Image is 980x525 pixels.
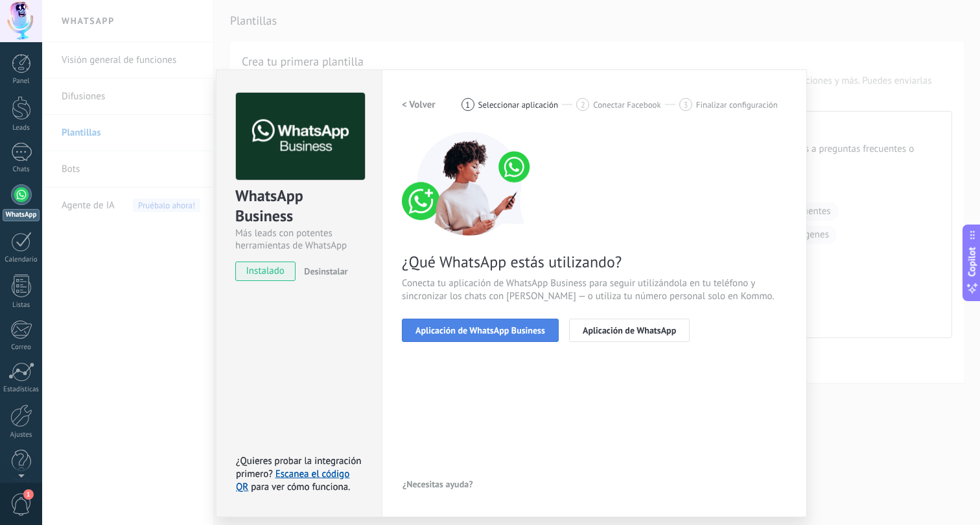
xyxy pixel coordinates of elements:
[3,165,40,174] div: Chats
[3,256,40,264] div: Calendario
[465,99,470,110] span: 1
[402,277,787,303] span: Conecta tu aplicación de WhatsApp Business para seguir utilizándola en tu teléfono y sincronizar ...
[235,186,363,227] div: WhatsApp Business
[683,99,688,110] span: 3
[3,301,40,310] div: Listas
[235,227,363,252] div: Más leads con potentes herramientas de WhatsApp
[236,93,365,180] img: logo_main.png
[299,262,347,281] button: Desinstalar
[236,468,349,493] a: Escanea el código QR
[402,252,787,272] span: ¿Qué WhatsApp estás utilizando?
[581,99,585,110] span: 2
[402,93,436,116] button: < Volver
[402,319,559,342] button: Aplicación de WhatsApp Business
[3,124,40,132] div: Leads
[478,100,559,110] span: Seleccionar aplicación
[593,100,661,110] span: Conectar Facebook
[3,385,40,394] div: Estadísticas
[402,132,538,236] img: connect number
[23,489,34,500] span: 1
[402,99,436,111] h2: < Volver
[304,265,347,277] span: Desinstalar
[966,247,979,276] span: Copilot
[236,455,362,480] span: ¿Quieres probar la integración primero?
[696,100,778,110] span: Finalizar configuración
[3,343,40,352] div: Correo
[251,481,350,493] span: para ver cómo funciona.
[3,209,40,221] div: WhatsApp
[402,480,473,489] span: ¿Necesitas ayuda?
[3,77,40,86] div: Panel
[583,326,676,335] span: Aplicación de WhatsApp
[3,431,40,439] div: Ajustes
[415,326,545,335] span: Aplicación de WhatsApp Business
[236,262,295,281] span: instalado
[402,474,474,494] button: ¿Necesitas ayuda?
[569,319,690,342] button: Aplicación de WhatsApp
